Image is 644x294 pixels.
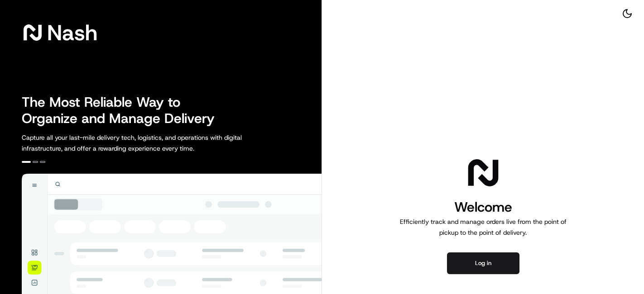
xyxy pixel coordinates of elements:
p: Capture all your last-mile delivery tech, logistics, and operations with digital infrastructure, ... [22,132,283,154]
h1: Welcome [396,198,570,216]
button: Log in [447,252,519,274]
h2: The Most Reliable Way to Organize and Manage Delivery [22,94,225,127]
span: Nash [47,24,97,42]
p: Efficiently track and manage orders live from the point of pickup to the point of delivery. [396,216,570,238]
